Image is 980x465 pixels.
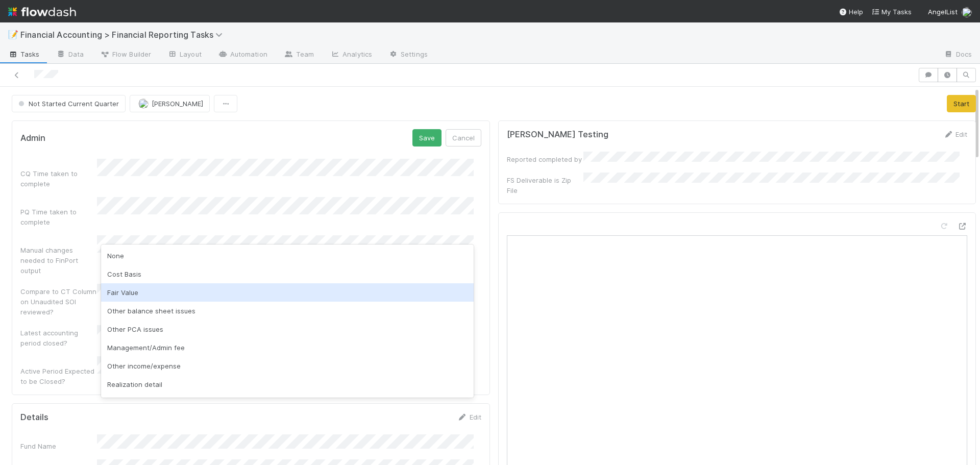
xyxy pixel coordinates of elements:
[871,7,912,17] a: My Tasks
[210,47,276,63] a: Automation
[947,95,976,112] button: Start
[101,357,474,375] div: Other income/expense
[507,175,583,195] div: FS Deliverable is Zip File
[101,247,474,265] div: None
[20,328,97,348] div: Latest accounting period closed?
[101,375,474,394] div: Realization detail
[943,130,967,138] a: Edit
[20,133,45,143] h5: Admin
[20,168,97,189] div: CQ Time taken to complete
[20,207,97,227] div: PQ Time taken to complete
[101,320,474,338] div: Other PCA issues
[412,129,442,146] button: Save
[92,47,159,63] a: Flow Builder
[507,130,608,140] h5: [PERSON_NAME] Testing
[101,338,474,357] div: Management/Admin fee
[20,366,97,386] div: Active Period Expected to be Closed?
[8,49,40,59] span: Tasks
[839,7,863,17] div: Help
[100,49,151,59] span: Flow Builder
[101,302,474,320] div: Other balance sheet issues
[871,8,912,16] span: My Tasks
[457,413,481,421] a: Edit
[130,95,210,112] button: [PERSON_NAME]
[101,394,474,412] div: Cashless contribution
[20,441,97,451] div: Fund Name
[322,47,380,63] a: Analytics
[12,95,126,112] button: Not Started Current Quarter
[20,286,97,317] div: Compare to CT Column on Unaudited SOI reviewed?
[8,3,76,20] img: logo-inverted-e16ddd16eac7371096b0.svg
[20,245,97,276] div: Manual changes needed to FinPort output
[48,47,92,63] a: Data
[159,47,210,63] a: Layout
[101,265,474,283] div: Cost Basis
[928,8,958,16] span: AngelList
[152,100,203,108] span: [PERSON_NAME]
[101,283,474,302] div: Fair Value
[380,47,436,63] a: Settings
[446,129,481,146] button: Cancel
[507,154,583,164] div: Reported completed by
[936,47,980,63] a: Docs
[962,7,972,17] img: avatar_030f5503-c087-43c2-95d1-dd8963b2926c.png
[8,30,18,39] span: 📝
[16,100,119,108] span: Not Started Current Quarter
[276,47,322,63] a: Team
[20,412,48,423] h5: Details
[20,30,228,40] span: Financial Accounting > Financial Reporting Tasks
[138,99,149,109] img: avatar_030f5503-c087-43c2-95d1-dd8963b2926c.png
